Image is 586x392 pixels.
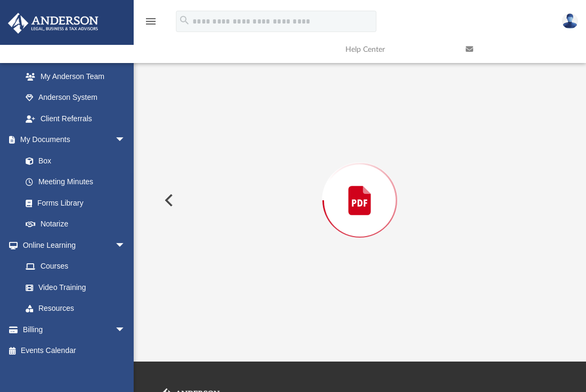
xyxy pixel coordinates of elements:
[337,28,458,70] a: Help Center
[15,150,131,171] a: Box
[115,129,136,151] span: arrow_drop_down
[15,171,136,193] a: Meeting Minutes
[144,20,157,28] a: menu
[562,13,578,29] img: User Pic
[7,129,136,151] a: My Documentsarrow_drop_down
[15,256,136,277] a: Courses
[156,35,563,339] div: Preview
[15,87,136,108] a: Anderson System
[7,340,142,362] a: Events Calendar
[7,319,142,340] a: Billingarrow_drop_down
[115,234,136,256] span: arrow_drop_down
[15,214,136,235] a: Notarize
[15,192,131,214] a: Forms Library
[5,13,102,34] img: Anderson Advisors Platinum Portal
[144,15,157,28] i: menu
[15,66,131,87] a: My Anderson Team
[156,185,180,215] button: Previous File
[15,277,131,298] a: Video Training
[7,234,136,256] a: Online Learningarrow_drop_down
[15,108,136,129] a: Client Referrals
[15,298,136,319] a: Resources
[115,319,136,341] span: arrow_drop_down
[179,14,190,26] i: search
